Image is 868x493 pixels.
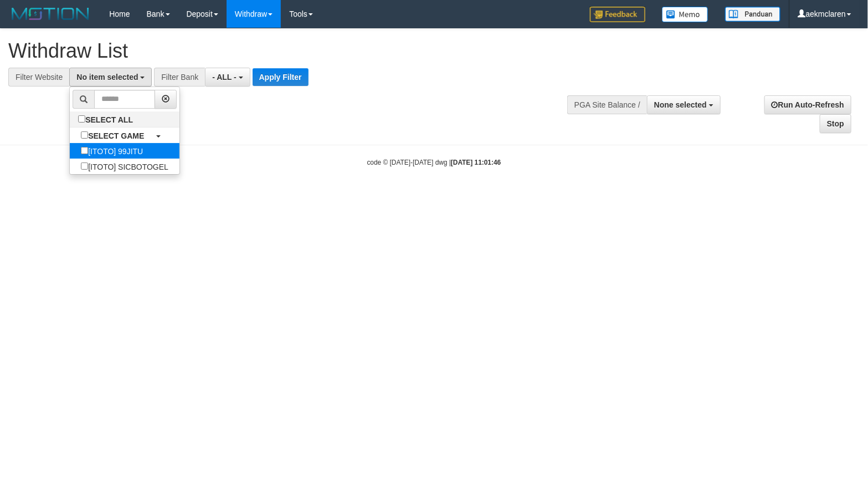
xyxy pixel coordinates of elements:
[662,7,708,22] img: Button%20Memo.svg
[81,131,88,139] input: SELECT GAME
[451,159,501,166] strong: [DATE] 11:01:46
[764,95,851,114] a: Run Auto-Refresh
[8,6,93,22] img: MOTION_logo.png
[590,7,645,22] img: Feedback.jpg
[70,111,144,127] label: SELECT ALL
[253,68,309,86] button: Apply Filter
[654,100,707,109] span: None selected
[76,73,138,82] span: No item selected
[647,95,721,114] button: None selected
[69,68,152,87] button: No item selected
[154,68,205,87] div: Filter Bank
[78,115,85,123] input: SELECT ALL
[820,114,851,133] a: Stop
[70,128,179,143] a: SELECT GAME
[367,159,501,166] small: code © [DATE]-[DATE] dwg |
[8,68,69,87] div: Filter Website
[81,147,88,154] input: [ITOTO] 99JITU
[70,159,179,174] label: [ITOTO] SICBOTOGEL
[88,131,144,140] b: SELECT GAME
[70,143,154,159] label: [ITOTO] 99JITU
[81,162,88,170] input: [ITOTO] SICBOTOGEL
[205,68,250,87] button: - ALL -
[212,73,237,82] span: - ALL -
[567,95,647,114] div: PGA Site Balance /
[8,40,568,62] h1: Withdraw List
[725,7,780,22] img: panduan.png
